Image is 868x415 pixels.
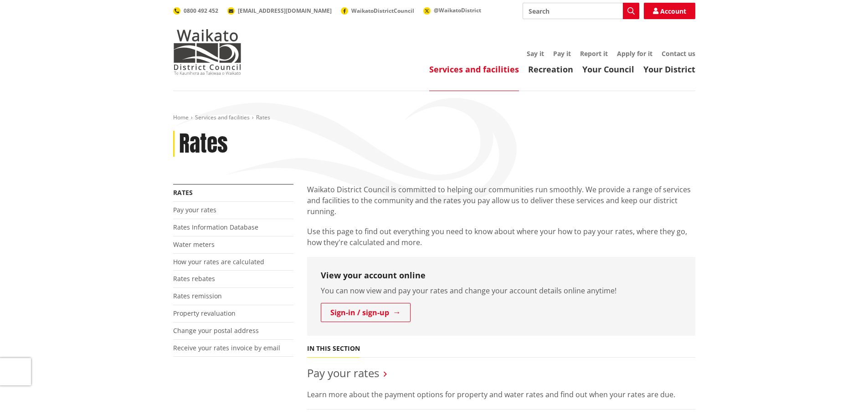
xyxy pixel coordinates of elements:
[173,113,189,121] a: Home
[582,64,634,75] a: Your Council
[179,131,228,157] h1: Rates
[307,345,360,353] h5: In this section
[173,7,218,15] a: 0800 492 452
[307,389,695,400] p: Learn more about the payment options for property and water rates and find out when your rates ar...
[173,257,264,266] a: How your rates are calculated
[321,303,411,322] a: Sign-in / sign-up
[173,292,222,300] a: Rates remission
[434,6,481,14] span: @WaikatoDistrict
[527,49,544,58] a: Say it
[307,184,695,217] p: Waikato District Council is committed to helping our communities run smoothly. We provide a range...
[184,7,218,15] span: 0800 492 452
[643,64,695,75] a: Your District
[321,285,682,296] p: You can now view and pay your rates and change your account details online anytime!
[341,7,414,15] a: WaikatoDistrictCouncil
[662,49,695,58] a: Contact us
[307,365,379,380] a: Pay your rates
[227,7,332,15] a: [EMAIL_ADDRESS][DOMAIN_NAME]
[351,7,414,15] span: WaikatoDistrictCouncil
[173,29,241,75] img: Waikato District Council - Te Kaunihera aa Takiwaa o Waikato
[307,226,695,248] p: Use this page to find out everything you need to know about where your how to pay your rates, whe...
[173,343,280,352] a: Receive your rates invoice by email
[173,274,215,283] a: Rates rebates
[173,205,216,214] a: Pay your rates
[553,49,571,58] a: Pay it
[173,240,215,249] a: Water meters
[256,113,270,121] span: Rates
[238,7,332,15] span: [EMAIL_ADDRESS][DOMAIN_NAME]
[429,64,519,75] a: Services and facilities
[644,3,695,19] a: Account
[321,271,682,281] h3: View your account online
[173,223,258,231] a: Rates Information Database
[523,3,639,19] input: Search input
[195,113,250,121] a: Services and facilities
[173,114,695,122] nav: breadcrumb
[617,49,652,58] a: Apply for it
[580,49,608,58] a: Report it
[173,326,259,335] a: Change your postal address
[528,64,573,75] a: Recreation
[423,6,481,14] a: @WaikatoDistrict
[173,309,236,318] a: Property revaluation
[173,188,193,197] a: Rates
